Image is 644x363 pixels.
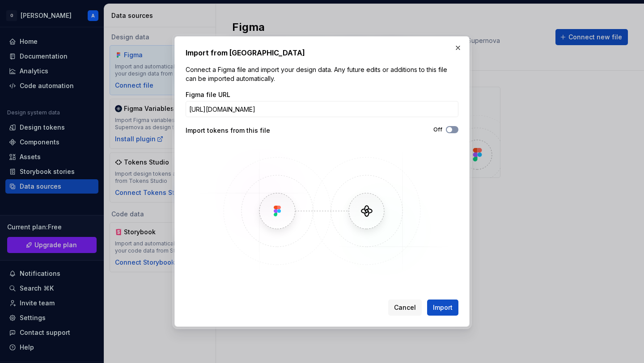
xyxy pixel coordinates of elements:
[186,126,322,135] div: Import tokens from this file
[186,65,458,83] p: Connect a Figma file and import your design data. Any future edits or additions to this file can ...
[433,126,442,133] label: Off
[394,303,416,312] span: Cancel
[388,300,422,316] button: Cancel
[186,90,230,99] label: Figma file URL
[186,101,458,117] input: https://figma.com/file/...
[186,47,458,58] h2: Import from [GEOGRAPHIC_DATA]
[433,303,453,312] span: Import
[427,300,458,316] button: Import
